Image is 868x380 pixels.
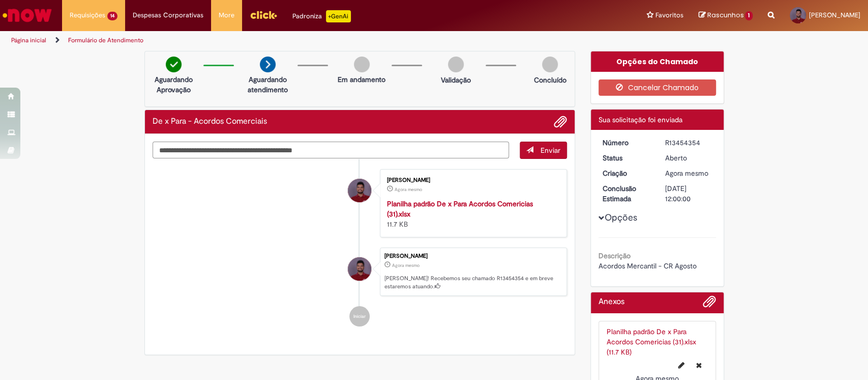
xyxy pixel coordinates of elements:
p: Validação [441,75,471,85]
div: Joao Gabriel Costa Cassimiro [348,179,371,202]
a: Rascunhos [698,11,753,20]
button: Enviar [520,142,567,159]
div: Aberto [665,153,712,163]
img: arrow-next.png [260,57,276,72]
span: Acordos Mercantil - CR Agosto [598,261,697,270]
div: 11.7 KB [387,199,556,229]
span: [PERSON_NAME] [809,11,860,19]
span: Rascunhos [707,10,743,20]
span: 1 [745,11,753,20]
span: Agora mesmo [665,169,708,178]
img: click_logo_yellow_360x200.png [250,7,277,22]
img: ServiceNow [1,5,53,25]
a: Formulário de Atendimento [68,36,143,44]
button: Cancelar Chamado [598,79,716,96]
img: img-circle-grey.png [354,57,370,72]
ul: Histórico de tíquete [153,159,567,337]
span: Agora mesmo [392,262,420,268]
a: Página inicial [11,36,46,44]
img: img-circle-grey.png [542,57,558,72]
div: [DATE] 12:00:00 [665,183,712,204]
span: More [219,10,234,20]
button: Adicionar anexos [703,295,716,313]
span: Favoritos [655,10,683,20]
p: +GenAi [326,10,351,22]
div: Joao Gabriel Costa Cassimiro [348,257,371,281]
span: Enviar [541,146,560,155]
a: Planilha padrão De x Para Acordos Comericias (31).xlsx [387,199,533,219]
button: Editar nome de arquivo Planilha padrão De x Para Acordos Comericias (31).xlsx [672,357,691,373]
p: Em andamento [338,74,385,85]
a: Planilha padrão De x Para Acordos Comericias (31).xlsx (11.7 KB) [607,327,696,357]
div: Opções do Chamado [591,51,724,72]
dt: Número [595,138,657,148]
dt: Status [595,153,657,163]
img: check-circle-green.png [166,57,182,72]
h2: Anexos [598,297,624,307]
p: Aguardando Aprovação [149,74,198,95]
span: Despesas Corporativas [133,10,203,20]
h2: De x Para - Acordos Comerciais Histórico de tíquete [153,117,267,126]
span: 14 [107,12,117,20]
div: Padroniza [292,10,351,22]
div: [PERSON_NAME] [387,177,556,183]
time: 27/08/2025 21:20:54 [395,186,422,193]
p: Concluído [533,75,566,85]
p: Aguardando atendimento [243,74,292,95]
span: Sua solicitação foi enviada [598,115,682,124]
p: [PERSON_NAME]! Recebemos seu chamado R13454354 e em breve estaremos atuando. [384,275,561,290]
b: Descrição [598,251,631,260]
div: 27/08/2025 21:20:58 [665,168,712,178]
img: img-circle-grey.png [448,57,464,72]
dt: Conclusão Estimada [595,183,657,204]
ul: Trilhas de página [8,31,571,50]
li: Joao Gabriel Costa Cassimiro [153,248,567,296]
div: [PERSON_NAME] [384,253,561,259]
textarea: Digite sua mensagem aqui... [153,142,510,159]
span: Requisições [70,10,105,20]
button: Adicionar anexos [554,115,567,128]
time: 27/08/2025 21:20:58 [392,262,420,268]
time: 27/08/2025 21:20:58 [665,169,708,178]
div: R13454354 [665,138,712,148]
dt: Criação [595,168,657,178]
span: Agora mesmo [395,186,422,193]
button: Excluir Planilha padrão De x Para Acordos Comericias (31).xlsx [690,357,708,373]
